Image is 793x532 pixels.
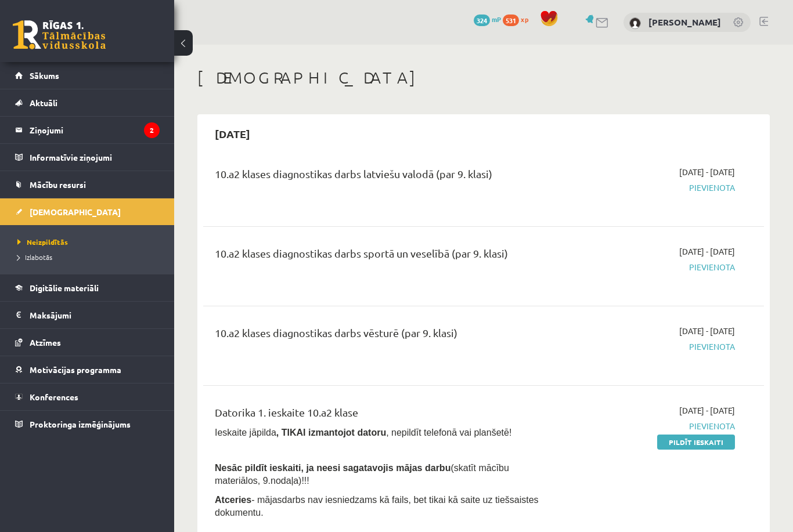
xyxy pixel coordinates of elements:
[17,237,163,247] a: Neizpildītās
[15,171,160,198] a: Mācību resursi
[573,261,735,273] span: Pievienota
[144,122,160,138] i: 2
[15,144,160,171] a: Informatīvie ziņojumi
[15,302,160,328] a: Maksājumi
[17,252,52,262] span: Izlabotās
[521,15,528,24] span: xp
[30,364,121,375] span: Motivācijas programma
[203,120,262,147] h2: [DATE]
[197,68,770,88] h1: [DEMOGRAPHIC_DATA]
[629,17,641,29] img: Gabriela Saulīte
[30,179,86,190] span: Mācību resursi
[15,62,160,89] a: Sākums
[215,428,511,437] span: Ieskaite jāpilda , nepildīt telefonā vai planšetē!
[215,495,539,517] span: - mājasdarbs nav iesniedzams kā fails, bet tikai kā saite uz tiešsaistes dokumentu.
[15,329,160,356] a: Atzīmes
[215,325,556,346] div: 10.a2 klases diagnostikas darbs vēsturē (par 9. klasi)
[30,97,57,108] span: Aktuāli
[30,302,160,328] legend: Maksājumi
[679,325,735,337] span: [DATE] - [DATE]
[15,383,160,410] a: Konferences
[17,237,68,247] span: Neizpildītās
[30,337,61,348] span: Atzīmes
[15,411,160,437] a: Proktoringa izmēģinājums
[30,144,160,171] legend: Informatīvie ziņojumi
[573,341,735,353] span: Pievienota
[30,419,131,429] span: Proktoringa izmēģinājums
[15,198,160,225] a: [DEMOGRAPHIC_DATA]
[657,435,735,450] a: Pildīt ieskaiti
[30,70,59,81] span: Sākums
[503,15,519,26] span: 531
[30,117,160,143] legend: Ziņojumi
[679,404,735,417] span: [DATE] - [DATE]
[648,16,721,28] a: [PERSON_NAME]
[215,463,450,473] span: Nesāc pildīt ieskaiti, ja neesi sagatavojis mājas darbu
[215,166,556,187] div: 10.a2 klases diagnostikas darbs latviešu valodā (par 9. klasi)
[15,274,160,301] a: Digitālie materiāli
[30,283,99,293] span: Digitālie materiāli
[215,404,556,426] div: Datorika 1. ieskaite 10.a2 klase
[15,117,160,143] a: Ziņojumi2
[679,245,735,258] span: [DATE] - [DATE]
[573,182,735,194] span: Pievienota
[215,463,509,486] span: (skatīt mācību materiālos, 9.nodaļa)!!!
[503,15,534,24] a: 531 xp
[276,428,386,437] b: , TIKAI izmantojot datoru
[573,420,735,432] span: Pievienota
[17,252,163,262] a: Izlabotās
[215,245,556,267] div: 10.a2 klases diagnostikas darbs sportā un veselībā (par 9. klasi)
[30,207,121,217] span: [DEMOGRAPHIC_DATA]
[474,15,490,26] span: 324
[15,89,160,116] a: Aktuāli
[13,20,106,49] a: Rīgas 1. Tālmācības vidusskola
[474,15,501,24] a: 324 mP
[679,166,735,178] span: [DATE] - [DATE]
[30,392,78,402] span: Konferences
[15,356,160,383] a: Motivācijas programma
[492,15,501,24] span: mP
[215,495,251,505] b: Atceries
